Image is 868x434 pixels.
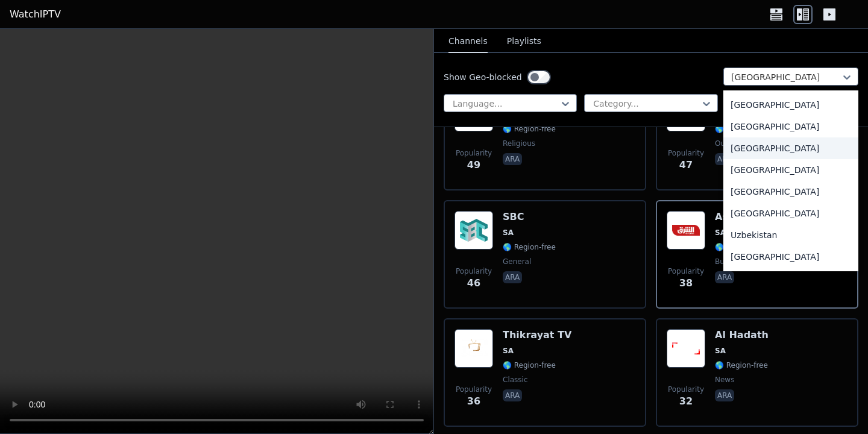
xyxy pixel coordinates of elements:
label: Show Geo-blocked [444,71,522,83]
button: Playlists [507,30,541,53]
img: Asharq News [667,211,705,250]
div: [GEOGRAPHIC_DATA] [723,116,858,137]
p: ara [503,389,522,401]
span: news [715,375,734,385]
div: [GEOGRAPHIC_DATA] [723,268,858,289]
span: Popularity [668,385,704,394]
p: ara [503,153,522,165]
span: 46 [467,276,480,291]
span: 49 [467,158,480,172]
span: SA [715,228,726,237]
img: Thikrayat TV [454,329,493,368]
span: outdoor [715,139,744,148]
img: SBC [454,211,493,250]
h6: Thikrayat TV [503,329,571,341]
a: WatchIPTV [10,7,61,22]
div: [GEOGRAPHIC_DATA] [723,137,858,159]
h6: Asharq News [715,211,786,223]
h6: Al Hadath [715,329,769,341]
div: [GEOGRAPHIC_DATA] [723,181,858,203]
p: ara [503,271,522,283]
div: [GEOGRAPHIC_DATA] [723,94,858,116]
span: Popularity [668,266,704,276]
img: Al Hadath [667,329,705,368]
span: 🌎 Region-free [503,360,556,370]
span: Popularity [668,148,704,158]
span: SA [715,346,726,356]
span: SA [503,346,514,356]
div: [GEOGRAPHIC_DATA] [723,159,858,181]
span: 🌎 Region-free [503,124,556,134]
p: ara [715,153,734,165]
span: 32 [679,394,693,409]
span: 🌎 Region-free [503,242,556,252]
span: SA [503,228,514,237]
span: 47 [679,158,693,172]
span: 36 [467,394,480,409]
h6: SBC [503,211,556,223]
span: Popularity [456,148,492,158]
span: 38 [679,276,693,291]
p: ara [715,271,734,283]
span: business [715,257,747,266]
span: general [503,257,531,266]
span: Popularity [456,385,492,394]
div: [GEOGRAPHIC_DATA] [723,203,858,224]
span: 🌎 Region-free [715,124,768,134]
span: 🌎 Region-free [715,360,768,370]
span: religious [503,139,535,148]
span: Popularity [456,266,492,276]
span: classic [503,375,528,385]
span: 🌎 Region-free [715,242,768,252]
p: ara [715,389,734,401]
div: [GEOGRAPHIC_DATA] [723,246,858,268]
div: Uzbekistan [723,224,858,246]
button: Channels [448,30,488,53]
